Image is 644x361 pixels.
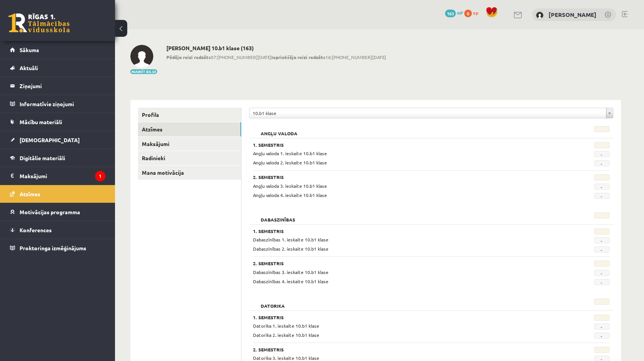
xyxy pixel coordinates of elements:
[253,347,548,352] h3: 2. Semestris
[253,150,327,156] span: Angļu valoda 1. ieskaite 10.b1 klase
[20,190,40,197] span: Atzīmes
[253,355,319,361] span: Datorika 3. ieskaite 10.b1 klase
[457,10,463,16] span: mP
[253,278,329,284] span: Dabaszinības 4. ieskaite 10.b1 klase
[536,11,544,19] img: Markuss Gūtmanis
[8,13,70,33] a: Rīgas 1. Tālmācības vidusskola
[10,167,105,185] a: Maksājumi1
[445,10,456,17] span: 163
[20,208,80,215] span: Motivācijas programma
[250,108,613,118] a: 10.b1 klase
[10,95,105,113] a: Informatīvie ziņojumi
[20,77,105,95] legend: Ziņojumi
[20,118,62,125] span: Mācību materiāli
[594,193,609,199] span: -
[464,10,482,16] a: 0 xp
[253,183,327,189] span: Angļu valoda 3. ieskaite 10.b1 klase
[594,237,609,243] span: -
[20,154,65,161] span: Digitālie materiāli
[594,151,609,157] span: -
[253,246,329,252] span: Dabaszinības 2. ieskaite 10.b1 klase
[594,279,609,285] span: -
[253,174,548,180] h3: 2. Semestris
[138,108,241,122] a: Profils
[253,269,329,275] span: Dabaszinības 3. ieskaite 10.b1 klase
[253,315,548,320] h3: 1. Semestris
[10,149,105,167] a: Digitālie materiāli
[10,113,105,131] a: Mācību materiāli
[138,137,241,151] a: Maksājumi
[95,171,105,181] i: 1
[473,10,478,16] span: xp
[253,126,305,134] h2: Angļu valoda
[20,226,52,233] span: Konferences
[253,212,303,220] h2: Dabaszinības
[10,221,105,239] a: Konferences
[253,228,548,234] h3: 1. Semestris
[445,10,463,16] a: 163 mP
[253,159,327,166] span: Angļu valoda 2. ieskaite 10.b1 klase
[166,45,386,51] h2: [PERSON_NAME] 10.b1 klase (163)
[130,45,153,68] img: Markuss Gūtmanis
[20,244,86,251] span: Proktoringa izmēģinājums
[253,236,329,243] span: Dabaszinības 1. ieskaite 10.b1 klase
[253,142,548,148] h3: 1. Semestris
[10,131,105,149] a: [DEMOGRAPHIC_DATA]
[253,192,327,198] span: Angļu valoda 4. ieskaite 10.b1 klase
[10,239,105,257] a: Proktoringa izmēģinājums
[166,54,386,61] span: 07:[PHONE_NUMBER][DATE] 16:[PHONE_NUMBER][DATE]
[130,69,157,74] button: Mainīt bildi
[253,323,319,329] span: Datorika 1. ieskaite 10.b1 klase
[594,323,609,330] span: -
[20,64,38,71] span: Aktuāli
[20,95,105,113] legend: Informatīvie ziņojumi
[253,108,603,118] span: 10.b1 klase
[138,122,241,136] a: Atzīmes
[594,160,609,166] span: -
[253,261,548,266] h3: 2. Semestris
[594,333,609,339] span: -
[253,332,319,338] span: Datorika 2. ieskaite 10.b1 klase
[594,270,609,276] span: -
[20,167,105,185] legend: Maksājumi
[271,54,325,60] b: Iepriekšējo reizi redzēts
[10,41,105,59] a: Sākums
[594,246,609,253] span: -
[464,10,472,17] span: 0
[10,77,105,95] a: Ziņojumi
[20,46,39,53] span: Sākums
[253,299,292,306] h2: Datorika
[138,166,241,180] a: Mana motivācija
[20,136,80,143] span: [DEMOGRAPHIC_DATA]
[594,184,609,190] span: -
[10,59,105,77] a: Aktuāli
[166,54,211,60] b: Pēdējo reizi redzēts
[10,185,105,203] a: Atzīmes
[138,151,241,165] a: Radinieki
[549,11,596,18] a: [PERSON_NAME]
[10,203,105,221] a: Motivācijas programma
